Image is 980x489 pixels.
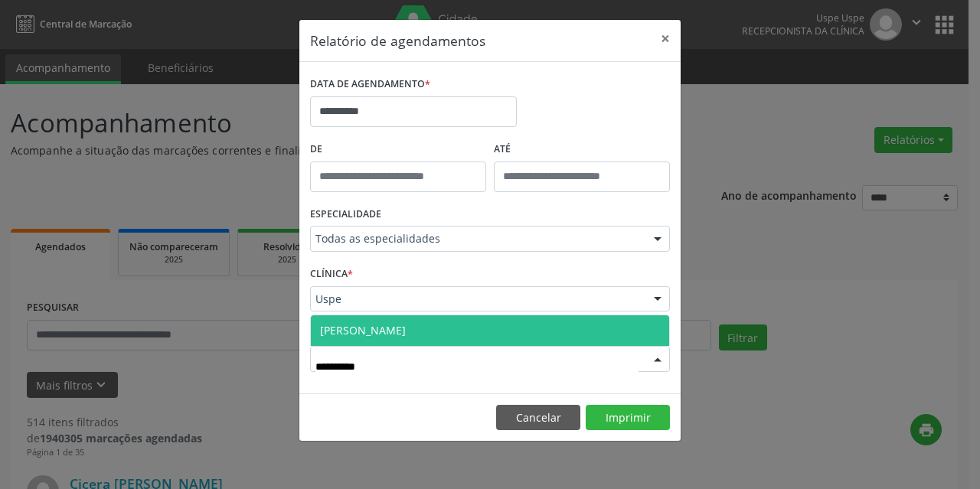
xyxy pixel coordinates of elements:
span: [PERSON_NAME] [320,323,406,337]
label: ESPECIALIDADE [310,203,381,227]
label: De [310,138,486,161]
label: ATÉ [494,138,670,161]
label: DATA DE AGENDAMENTO [310,73,430,96]
button: Imprimir [586,405,670,431]
span: Todas as especialidades [315,231,639,246]
label: CLÍNICA [310,262,353,286]
h5: Relatório de agendamentos [310,31,485,51]
button: Cancelar [496,405,580,431]
span: Uspe [315,292,639,307]
button: Close [650,20,681,57]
